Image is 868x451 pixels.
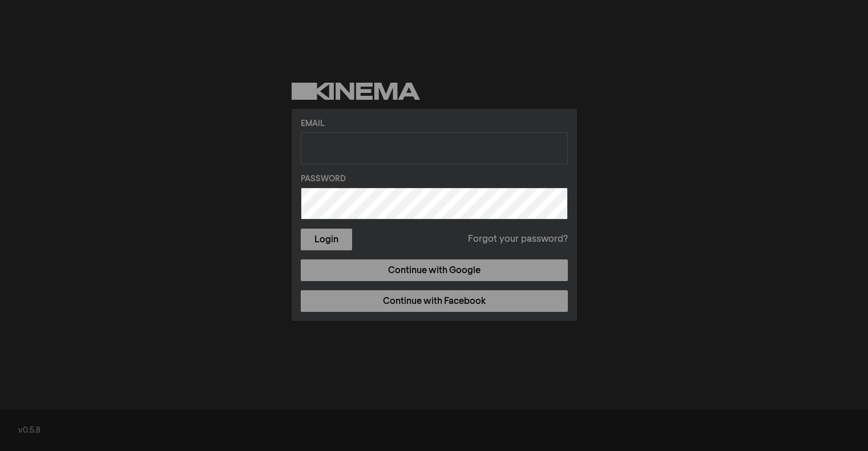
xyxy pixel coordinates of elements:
[468,233,568,246] a: Forgot your password?
[301,290,568,312] a: Continue with Facebook
[301,229,352,250] button: Login
[18,425,850,437] div: v0.5.8
[301,173,568,185] label: Password
[301,118,568,130] label: Email
[301,259,568,281] a: Continue with Google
